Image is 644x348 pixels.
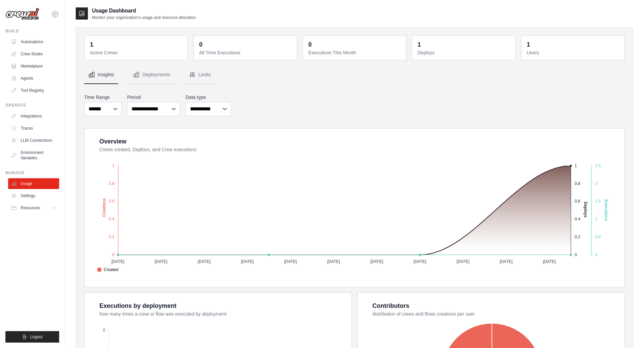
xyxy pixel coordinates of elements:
span: Logout [30,334,43,340]
dt: Crews created, Deploys, and Crew executions [99,146,616,153]
a: LLM Connections [8,135,59,146]
tspan: 2 [103,328,105,332]
tspan: 1 [575,163,577,168]
tspan: [DATE] [154,259,167,264]
button: Logout [5,331,59,343]
img: Logo [5,8,39,21]
text: Executions [604,199,609,221]
a: Traces [8,123,59,134]
span: Resources [21,205,40,211]
nav: Tabs [84,66,625,84]
dt: Deploys [418,49,511,56]
div: 1 [527,40,530,49]
label: Time Range [84,94,122,101]
tspan: 0.4 [575,217,580,221]
dt: distribution of crews and flows creations per user [373,311,617,317]
a: Environment Variables [8,147,59,163]
div: 0 [308,40,312,49]
tspan: [DATE] [284,259,297,264]
text: Deploys [583,202,588,217]
div: Executions by deployment [99,301,176,311]
a: Agents [8,73,59,84]
a: Marketplace [8,61,59,72]
a: Automations [8,36,59,47]
div: 0 [199,40,202,49]
tspan: [DATE] [543,259,556,264]
tspan: 0.8 [575,181,580,186]
a: Integrations [8,111,59,122]
tspan: 1.5 [595,199,601,204]
tspan: 0.4 [109,217,115,221]
div: Overview [99,137,126,146]
tspan: 2.5 [595,163,601,168]
div: Operate [5,103,59,108]
tspan: 1 [112,163,115,168]
tspan: 2 [595,181,598,186]
text: Creations [102,198,106,217]
p: Monitor your organization's usage and resource allocation [92,15,196,20]
tspan: [DATE] [112,259,124,264]
div: Build [5,28,59,34]
tspan: [DATE] [241,259,254,264]
tspan: 0.2 [575,235,580,239]
tspan: [DATE] [500,259,512,264]
tspan: [DATE] [413,259,426,264]
tspan: [DATE] [327,259,340,264]
tspan: 0.2 [109,235,115,239]
tspan: [DATE] [370,259,383,264]
tspan: 1 [595,217,598,221]
div: 1 [418,40,421,49]
label: Data type [186,94,231,101]
tspan: [DATE] [457,259,470,264]
tspan: 0 [575,252,577,257]
tspan: 0 [112,252,115,257]
dt: Users [527,49,620,56]
a: Crew Studio [8,49,59,59]
dt: Executions This Month [308,49,402,56]
tspan: 0 [595,252,598,257]
h2: Usage Dashboard [92,7,196,15]
div: 1 [90,40,93,49]
tspan: 0.8 [109,181,115,186]
tspan: 0.6 [109,199,115,204]
button: Resources [8,203,59,213]
a: Usage [8,178,59,189]
tspan: 0.6 [575,199,580,204]
div: Contributors [373,301,409,311]
dt: how many times a crew or flow was executed by deployment [99,311,343,317]
a: Tool Registry [8,85,59,96]
label: Period [127,94,180,101]
a: Settings [8,190,59,201]
tspan: 0.5 [595,235,601,239]
span: Created [97,267,118,273]
dt: Active Crews [90,49,184,56]
button: Limits [185,66,215,84]
button: Insights [84,66,118,84]
dt: All Time Executions [199,49,293,56]
tspan: [DATE] [198,259,211,264]
button: Deployments [129,66,174,84]
div: Manage [5,170,59,176]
